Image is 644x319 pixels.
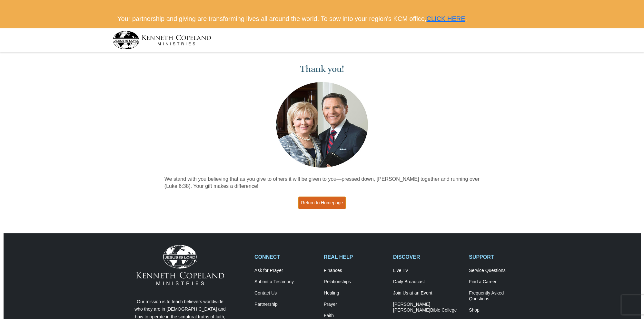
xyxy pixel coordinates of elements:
span: Bible College [430,307,457,313]
img: Kenneth Copeland Ministries [136,245,224,285]
a: Relationships [324,279,386,285]
a: Daily Broadcast [393,279,462,285]
a: Shop [469,307,531,313]
a: Healing [324,290,386,296]
h2: DISCOVER [393,254,462,260]
a: Prayer [324,302,386,307]
a: Partnership [254,302,317,307]
a: Find a Career [469,279,531,285]
h2: SUPPORT [469,254,531,260]
a: Faith [324,313,386,319]
a: Live TV [393,268,462,274]
a: Ask for Prayer [254,268,317,274]
h2: REAL HELP [324,254,386,260]
img: Kenneth and Gloria [274,81,370,169]
img: kcm-header-logo.svg [113,31,211,49]
h2: CONNECT [254,254,317,260]
a: CLICK HERE [426,15,465,22]
a: Return to Homepage [298,197,346,209]
a: [PERSON_NAME] [PERSON_NAME]Bible College [393,302,462,313]
a: Contact Us [254,290,317,296]
a: Frequently AskedQuestions [469,290,531,302]
p: We stand with you believing that as you give to others it will be given to you—pressed down, [PER... [164,176,480,190]
div: Your partnership and giving are transforming lives all around the world. To sow into your region'... [113,9,531,28]
a: Service Questions [469,268,531,274]
a: Finances [324,268,386,274]
h1: Thank you! [164,64,480,74]
a: Join Us at an Event [393,290,462,296]
a: Submit a Testimony [254,279,317,285]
